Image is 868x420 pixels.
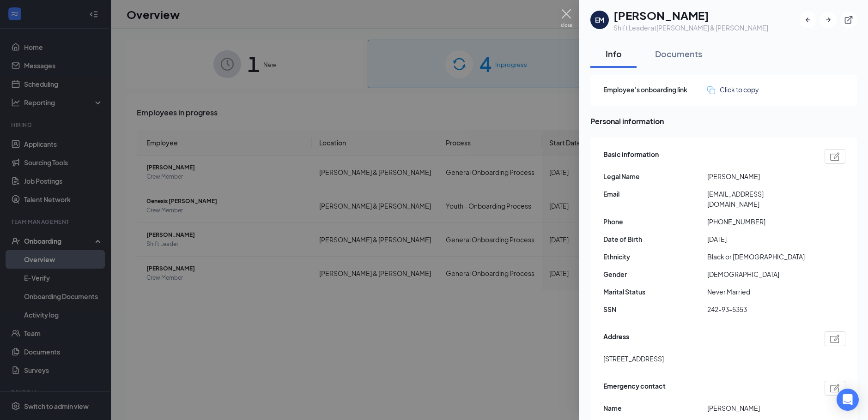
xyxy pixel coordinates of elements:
h1: [PERSON_NAME] [613,7,768,23]
span: Phone [603,216,707,227]
span: [DEMOGRAPHIC_DATA] [707,269,811,279]
span: [PERSON_NAME] [707,171,811,181]
span: Email [603,189,707,199]
button: ArrowLeftNew [800,12,816,28]
div: EM [595,15,604,24]
span: Address [603,331,629,346]
span: Personal information [590,115,857,127]
div: Shift Leader at [PERSON_NAME] & [PERSON_NAME] [613,23,768,32]
span: Emergency contact [603,381,666,396]
span: Ethnicity [603,252,707,262]
span: [EMAIL_ADDRESS][DOMAIN_NAME] [707,189,811,209]
button: ArrowRight [820,12,837,28]
span: Never Married [707,287,811,297]
span: 242-93-5353 [707,304,811,314]
svg: ExternalLink [844,15,853,24]
span: Basic information [603,149,659,164]
span: Employee's onboarding link [603,84,707,95]
svg: ArrowLeftNew [803,15,813,24]
span: [PHONE_NUMBER] [707,216,811,227]
div: Open Intercom Messenger [837,389,859,411]
span: SSN [603,304,707,314]
span: Name [603,403,707,413]
span: Black or [DEMOGRAPHIC_DATA] [707,252,811,262]
img: click-to-copy.71757273a98fde459dfc.svg [707,86,715,94]
span: Gender [603,269,707,279]
span: Date of Birth [603,234,707,244]
span: [DATE] [707,234,811,244]
svg: ArrowRight [824,15,833,24]
span: [PERSON_NAME] [707,403,811,413]
span: Legal Name [603,171,707,181]
button: Click to copy [707,84,759,95]
div: Info [600,48,627,60]
span: [STREET_ADDRESS] [603,354,664,364]
span: Marital Status [603,287,707,297]
button: ExternalLink [840,12,857,28]
div: Documents [655,48,702,60]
